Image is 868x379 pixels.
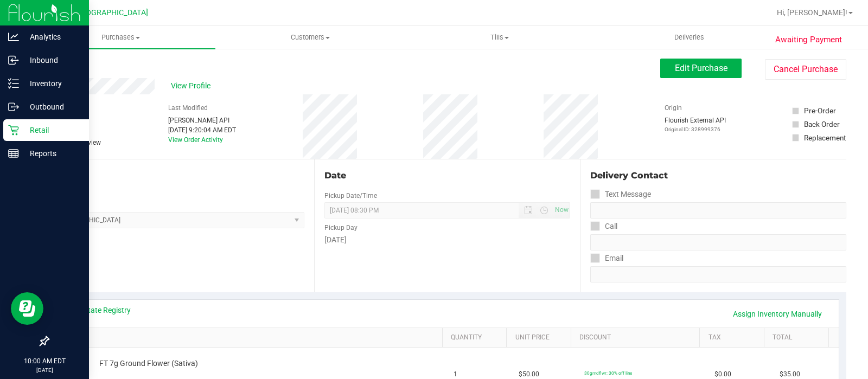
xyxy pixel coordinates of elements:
[777,8,847,17] span: Hi, [PERSON_NAME]!
[660,59,742,78] button: Edit Purchase
[451,333,502,342] a: Quantity
[590,187,651,202] label: Text Message
[19,147,84,160] p: Reports
[665,103,682,113] label: Origin
[660,33,719,42] span: Deliveries
[5,356,84,366] p: 10:00 AM EDT
[66,305,131,316] a: View State Registry
[168,136,223,144] a: View Order Activity
[726,305,829,323] a: Assign Inventory Manually
[74,8,148,17] span: [GEOGRAPHIC_DATA]
[8,101,19,112] inline-svg: Outbound
[775,34,842,46] span: Awaiting Payment
[64,333,438,342] a: SKU
[665,115,726,133] div: Flourish External API
[584,370,632,376] span: 30grndflwr: 30% off line
[8,148,19,159] inline-svg: Reports
[595,26,784,49] a: Deliveries
[168,115,236,125] div: [PERSON_NAME] API
[804,132,846,143] div: Replacement
[324,191,377,201] label: Pickup Date/Time
[171,80,214,92] span: View Profile
[19,124,84,137] p: Retail
[590,202,846,219] input: Format: (999) 999-9999
[765,59,846,80] button: Cancel Purchase
[168,103,208,113] label: Last Modified
[19,77,84,90] p: Inventory
[324,223,358,233] label: Pickup Day
[324,169,571,182] div: Date
[8,125,19,136] inline-svg: Retail
[19,30,84,43] p: Analytics
[324,234,571,246] div: [DATE]
[215,26,405,49] a: Customers
[5,366,84,374] p: [DATE]
[19,100,84,113] p: Outbound
[26,33,215,42] span: Purchases
[709,333,760,342] a: Tax
[19,54,84,67] p: Inbound
[99,358,198,369] span: FT 7g Ground Flower (Sativa)
[579,333,695,342] a: Discount
[675,63,727,73] span: Edit Purchase
[773,333,824,342] a: Total
[590,219,617,234] label: Call
[590,250,623,266] label: Email
[590,169,846,182] div: Delivery Contact
[590,234,846,250] input: Format: (999) 999-9999
[804,105,836,116] div: Pre-Order
[8,55,19,66] inline-svg: Inbound
[48,169,304,182] div: Location
[8,78,19,89] inline-svg: Inventory
[515,333,567,342] a: Unit Price
[8,31,19,42] inline-svg: Analytics
[216,33,404,42] span: Customers
[26,26,215,49] a: Purchases
[665,125,726,133] p: Original ID: 328999376
[804,119,840,130] div: Back Order
[11,292,43,325] iframe: Resource center
[168,125,236,135] div: [DATE] 9:20:04 AM EDT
